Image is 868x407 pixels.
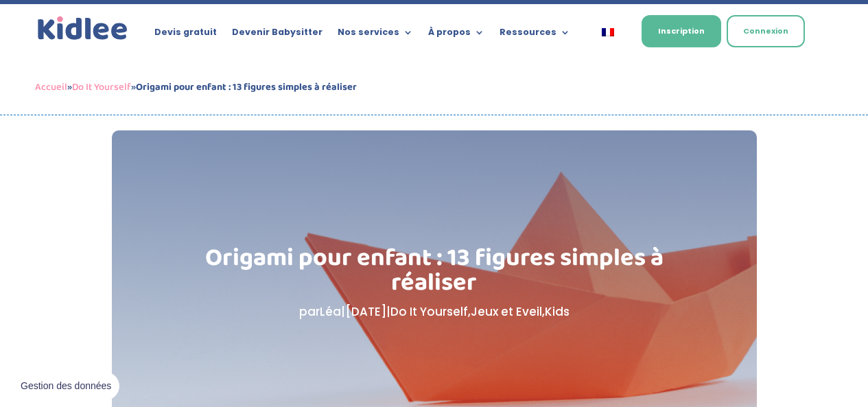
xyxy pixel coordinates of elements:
[428,27,484,43] a: À propos
[35,79,357,95] span: » »
[320,303,341,320] a: Léa
[35,14,131,43] a: Kidlee Logo
[136,79,357,95] strong: Origami pour enfant : 13 figures simples à réaliser
[727,15,805,47] a: Connexion
[602,28,614,36] img: Français
[180,302,688,322] p: par | | , ,
[338,27,413,43] a: Nos services
[21,380,111,393] span: Gestion des données
[180,246,688,302] h1: Origami pour enfant : 13 figures simples à réaliser
[35,14,131,43] img: logo_kidlee_bleu
[345,303,386,320] span: [DATE]
[72,79,131,95] a: Do It Yourself
[500,27,570,43] a: Ressources
[390,303,468,320] a: Do It Yourself
[232,27,322,43] a: Devenir Babysitter
[35,79,67,95] a: Accueil
[154,27,217,43] a: Devis gratuit
[545,303,570,320] a: Kids
[12,372,119,401] button: Gestion des données
[471,303,542,320] a: Jeux et Eveil
[642,15,721,47] a: Inscription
